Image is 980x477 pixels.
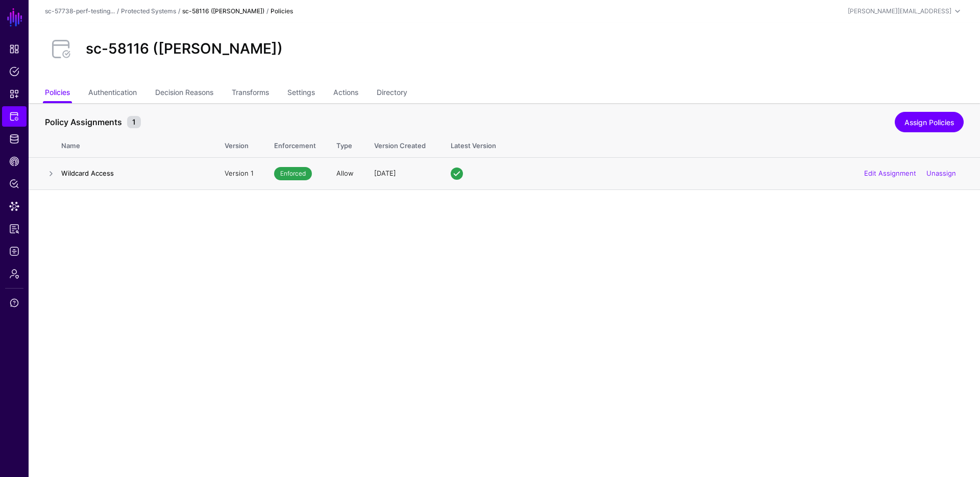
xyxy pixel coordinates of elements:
span: Protected Systems [9,111,19,122]
a: Policies [45,84,70,103]
span: Support [9,298,19,308]
a: Policies [2,61,27,82]
th: Latest Version [440,131,980,157]
th: Version Created [364,131,440,157]
span: Snippets [9,89,19,99]
a: Identity Data Fabric [2,129,27,149]
td: Version 1 [214,157,264,189]
span: Reports [9,224,19,234]
span: Identity Data Fabric [9,134,19,144]
a: Assign Policies [895,112,964,132]
span: Admin [9,269,19,279]
strong: sc-58116 ([PERSON_NAME]) [182,7,264,15]
small: 1 [127,116,141,128]
h2: sc-58116 ([PERSON_NAME]) [86,40,283,58]
strong: Policies [271,7,293,15]
div: [PERSON_NAME][EMAIL_ADDRESS] [848,7,951,16]
a: Snippets [2,84,27,104]
a: Edit Assignment [864,169,916,177]
div: / [115,7,121,16]
a: Admin [2,264,27,284]
a: Data Lens [2,196,27,217]
a: Transforms [232,84,269,103]
th: Enforcement [264,131,326,157]
a: Protected Systems [2,106,27,127]
h4: Wildcard Access [61,169,204,178]
a: CAEP Hub [2,151,27,172]
th: Name [61,131,214,157]
a: Authentication [88,84,137,103]
th: Version [214,131,264,157]
span: [DATE] [374,169,396,177]
a: Reports [2,219,27,239]
span: Dashboard [9,44,19,54]
a: Policy Lens [2,174,27,194]
td: Allow [326,157,364,189]
a: Decision Reasons [155,84,213,103]
span: Enforced [274,167,312,180]
a: Actions [333,84,358,103]
a: sc-57738-perf-testing... [45,7,115,15]
a: Dashboard [2,39,27,59]
div: / [176,7,182,16]
a: Unassign [926,169,956,177]
span: Data Lens [9,201,19,211]
span: Policy Lens [9,179,19,189]
a: Logs [2,241,27,261]
a: Directory [377,84,407,103]
span: Policy Assignments [42,116,125,128]
span: Logs [9,246,19,256]
span: Policies [9,66,19,77]
a: Protected Systems [121,7,176,15]
a: Settings [287,84,315,103]
a: SGNL [6,6,23,29]
span: CAEP Hub [9,156,19,166]
th: Type [326,131,364,157]
div: / [264,7,271,16]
